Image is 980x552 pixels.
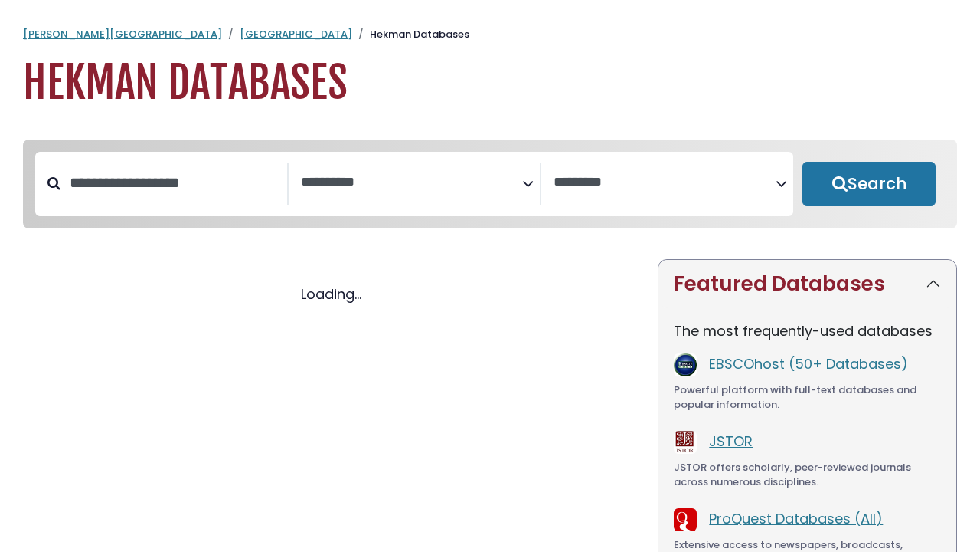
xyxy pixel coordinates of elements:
[674,460,941,490] div: JSTOR offers scholarly, peer-reviewed journals across numerous disciplines.
[60,170,287,195] input: Search database by title or keyword
[23,27,222,41] a: [PERSON_NAME][GEOGRAPHIC_DATA]
[709,509,883,528] a: ProQuest Databases (All)
[23,140,957,228] nav: Search filters
[240,27,352,41] a: [GEOGRAPHIC_DATA]
[709,432,753,451] a: JSTOR
[23,27,957,42] nav: breadcrumb
[658,260,956,308] button: Featured Databases
[352,27,469,42] li: Hekman Databases
[674,320,941,341] p: The most frequently-used databases
[674,383,941,412] div: Powerful platform with full-text databases and popular information.
[23,58,957,109] h1: Hekman Databases
[554,175,776,191] textarea: Search
[802,162,936,206] button: Submit for Search Results
[709,354,908,373] a: EBSCOhost (50+ Databases)
[23,284,639,304] div: Loading...
[301,175,523,191] textarea: Search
